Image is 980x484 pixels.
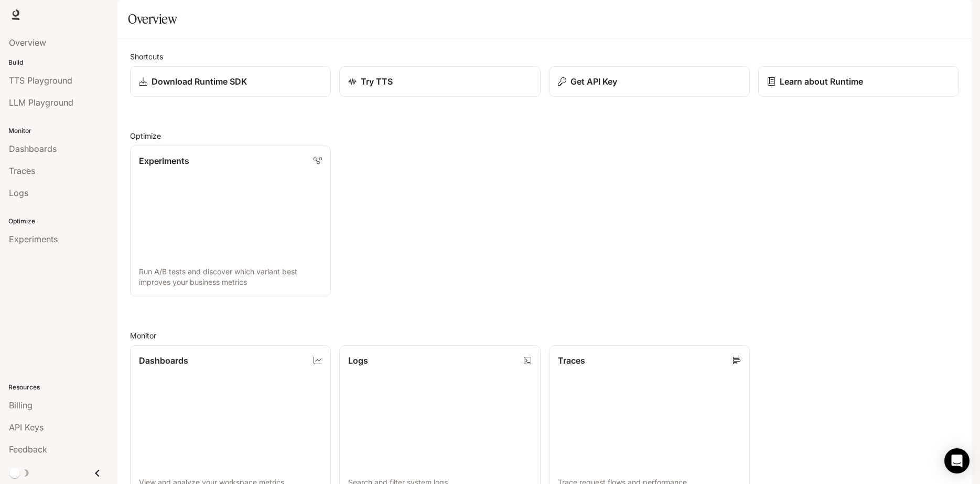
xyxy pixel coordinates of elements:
p: Try TTS [361,75,393,88]
p: Experiments [139,155,189,167]
div: Open Intercom Messenger [944,448,970,473]
p: Traces [558,354,585,367]
h2: Monitor [130,330,959,341]
a: Download Runtime SDK [130,66,331,97]
a: Try TTS [339,66,540,97]
a: Learn about Runtime [758,66,959,97]
h2: Shortcuts [130,51,959,62]
p: Learn about Runtime [780,75,863,88]
p: Dashboards [139,354,188,367]
p: Download Runtime SDK [152,75,247,88]
h2: Optimize [130,130,959,141]
button: Get API Key [549,66,750,97]
h1: Overview [128,8,177,29]
p: Run A/B tests and discover which variant best improves your business metrics [139,266,322,287]
a: ExperimentsRun A/B tests and discover which variant best improves your business metrics [130,146,331,296]
p: Logs [348,354,368,367]
p: Get API Key [570,75,617,88]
